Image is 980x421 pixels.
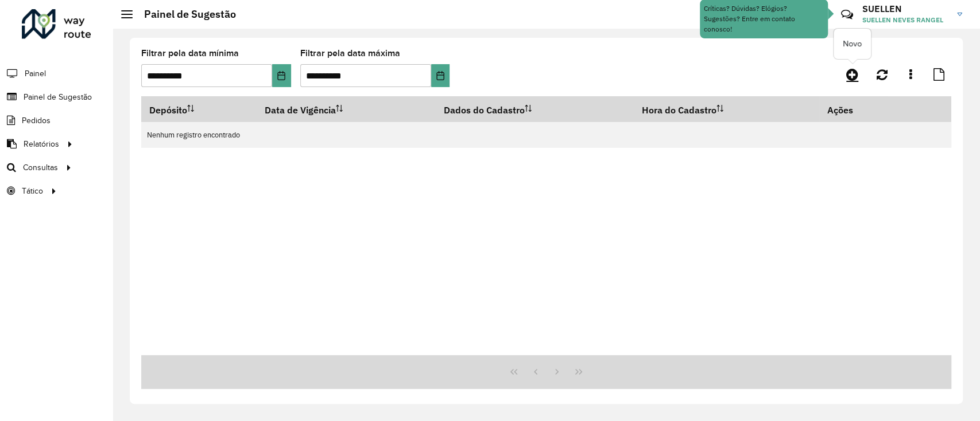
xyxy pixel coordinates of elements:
font: Relatórios [24,140,59,148]
font: Dados do Cadastro [444,104,525,116]
font: Ações [827,104,853,116]
font: Filtrar pela data mínima [141,48,239,58]
font: Consultas [23,163,58,172]
font: Novo [843,40,862,48]
font: Hora do Cadastro [642,104,716,116]
font: Nenhum registro encontrado [147,130,240,140]
a: Contato Rápido [835,2,859,27]
font: Painel [25,69,46,78]
font: SUELLEN NEVES RANGEL [862,15,943,24]
font: Painel de Sugestão [144,7,236,21]
font: Filtrar pela data máxima [300,48,400,58]
button: Escolha a data [272,64,291,87]
font: Tático [22,187,43,195]
button: Escolha a data [431,64,450,87]
font: Depósito [149,104,187,116]
font: Data de Vigência [265,104,336,116]
font: Pedidos [22,116,51,125]
font: SUELLEN [862,3,902,14]
font: Painel de Sugestão [24,93,92,101]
